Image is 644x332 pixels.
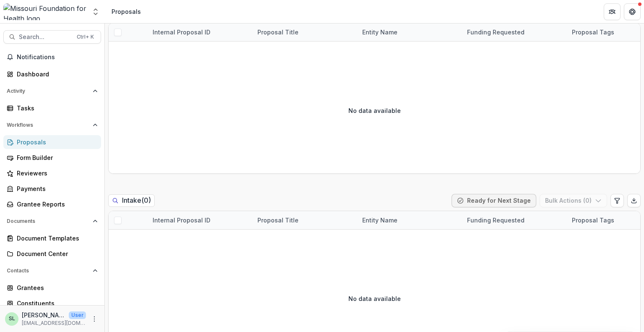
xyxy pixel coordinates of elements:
a: Grantee Reports [3,197,101,211]
div: Proposal Title [252,216,304,225]
div: Internal Proposal ID [148,23,252,41]
button: Ready for Next Stage [452,194,536,207]
div: Internal Proposal ID [148,28,216,37]
a: Document Center [3,247,101,261]
div: Proposal Title [252,23,357,41]
div: Grantees [17,283,94,292]
div: Document Templates [17,234,94,243]
button: Open Documents [3,214,101,228]
button: Search... [3,30,101,44]
div: Grantee Reports [17,200,94,209]
div: Form Builder [17,153,94,162]
div: Entity Name [357,28,402,37]
button: Notifications [3,50,101,64]
div: Entity Name [357,211,462,229]
button: Open Activity [3,84,101,98]
div: Proposal Title [252,211,357,229]
nav: breadcrumb [108,5,144,18]
div: Ctrl + K [75,32,96,42]
p: No data available [348,294,401,303]
span: Workflows [7,122,89,128]
p: [EMAIL_ADDRESS][DOMAIN_NAME] [22,319,86,327]
button: Open Contacts [3,264,101,277]
div: Reviewers [17,169,94,178]
span: Contacts [7,268,89,274]
a: Form Builder [3,151,101,165]
div: Tasks [17,104,94,112]
div: Funding Requested [462,211,567,229]
span: Activity [7,88,89,94]
p: [PERSON_NAME] [22,311,65,319]
a: Constituents [3,296,101,310]
span: Search... [19,34,72,41]
div: Proposal Title [252,28,304,37]
div: Entity Name [357,23,462,41]
div: Funding Requested [462,216,530,225]
div: Internal Proposal ID [148,216,216,225]
div: Entity Name [357,216,402,225]
button: Bulk Actions (0) [540,194,607,207]
a: Document Templates [3,231,101,245]
div: Proposal Tags [567,28,619,37]
button: Edit table settings [610,194,624,207]
div: Funding Requested [462,23,567,41]
h2: Intake ( 0 ) [108,194,155,207]
div: Proposal Tags [567,216,619,225]
button: Export table data [627,194,641,207]
p: User [69,311,86,319]
div: Proposals [17,138,94,146]
img: Missouri Foundation for Health logo [3,3,86,20]
div: Sada Lindsey [9,316,15,322]
span: Notifications [17,54,98,61]
a: Proposals [3,135,101,149]
span: Documents [7,218,89,224]
div: Dashboard [17,70,94,78]
button: Get Help [624,3,641,20]
div: Constituents [17,299,94,308]
button: Open entity switcher [90,3,101,20]
div: Funding Requested [462,28,530,37]
a: Grantees [3,281,101,295]
a: Payments [3,182,101,196]
div: Proposals [112,7,141,16]
a: Reviewers [3,166,101,180]
a: Dashboard [3,67,101,81]
div: Internal Proposal ID [148,211,252,229]
button: Partners [604,3,621,20]
div: Payments [17,184,94,193]
button: Open Workflows [3,118,101,132]
div: Document Center [17,249,94,258]
button: More [89,314,99,324]
p: No data available [348,106,401,115]
a: Tasks [3,101,101,115]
